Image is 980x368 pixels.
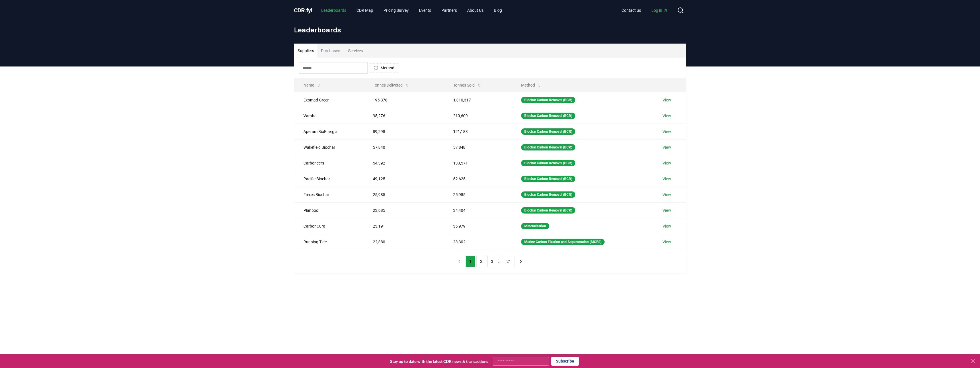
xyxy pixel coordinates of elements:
button: Name [299,79,326,91]
div: Biochar Carbon Removal (BCR) [521,160,575,166]
td: Carboneers [294,155,364,171]
td: 57,848 [444,139,512,155]
a: Contact us [617,5,646,15]
td: 89,298 [364,124,444,139]
span: . [305,7,306,14]
a: View [663,208,671,213]
td: 28,302 [444,234,512,250]
a: CDR Map [352,5,378,15]
td: Aperam BioEnergia [294,124,364,139]
td: Varaha [294,108,364,124]
a: Events [414,5,436,15]
td: 23,685 [364,202,444,218]
div: Biochar Carbon Removal (BCR) [521,176,575,182]
td: 195,378 [364,92,444,108]
a: About Us [463,5,488,15]
td: 49,125 [364,171,444,187]
a: View [663,144,671,150]
td: 1,810,317 [444,92,512,108]
td: 25,985 [364,187,444,202]
td: CarbonCure [294,218,364,234]
button: Suppliers [294,44,317,58]
div: Biochar Carbon Removal (BCR) [521,191,575,198]
a: View [663,160,671,166]
h1: Leaderboards [294,25,686,34]
a: Pricing Survey [379,5,413,15]
div: Biochar Carbon Removal (BCR) [521,207,575,214]
button: Purchasers [317,44,345,58]
td: Exomad Green [294,92,364,108]
td: 34,404 [444,202,512,218]
div: Biochar Carbon Removal (BCR) [521,97,575,103]
button: 3 [487,256,497,267]
a: View [663,129,671,134]
button: Tonnes Sold [449,79,486,91]
a: View [663,223,671,229]
td: 25,985 [444,187,512,202]
td: 52,625 [444,171,512,187]
a: View [663,192,671,197]
td: Freres Biochar [294,187,364,202]
div: Biochar Carbon Removal (BCR) [521,113,575,119]
div: Biochar Carbon Removal (BCR) [521,128,575,135]
button: Tonnes Delivered [368,79,414,91]
a: Partners [437,5,461,15]
td: 121,183 [444,124,512,139]
a: CDR.fyi [294,6,312,14]
button: 2 [476,256,486,267]
span: Log in [651,7,668,13]
td: 22,880 [364,234,444,250]
a: View [663,176,671,182]
a: View [663,113,671,119]
button: Services [345,44,366,58]
td: 54,392 [364,155,444,171]
div: Marine Carbon Fixation and Sequestration (MCFS) [521,239,605,245]
td: 133,571 [444,155,512,171]
div: Biochar Carbon Removal (BCR) [521,144,575,150]
button: 1 [465,256,475,267]
button: Method [370,63,398,73]
a: Log in [647,5,673,15]
td: 23,191 [364,218,444,234]
a: View [663,239,671,245]
a: Blog [489,5,506,15]
button: Method [517,79,546,91]
li: ... [498,258,502,265]
td: 36,979 [444,218,512,234]
td: Planboo [294,202,364,218]
td: 95,276 [364,108,444,124]
nav: Main [617,5,673,15]
td: Wakefield Biochar [294,139,364,155]
td: Pacific Biochar [294,171,364,187]
div: Mineralization [521,223,549,229]
a: View [663,97,671,103]
nav: Main [317,5,506,15]
td: 57,840 [364,139,444,155]
button: next page [516,256,526,267]
td: Running Tide [294,234,364,250]
a: Leaderboards [317,5,351,15]
span: CDR fyi [294,7,312,14]
button: 21 [503,256,515,267]
td: 210,609 [444,108,512,124]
